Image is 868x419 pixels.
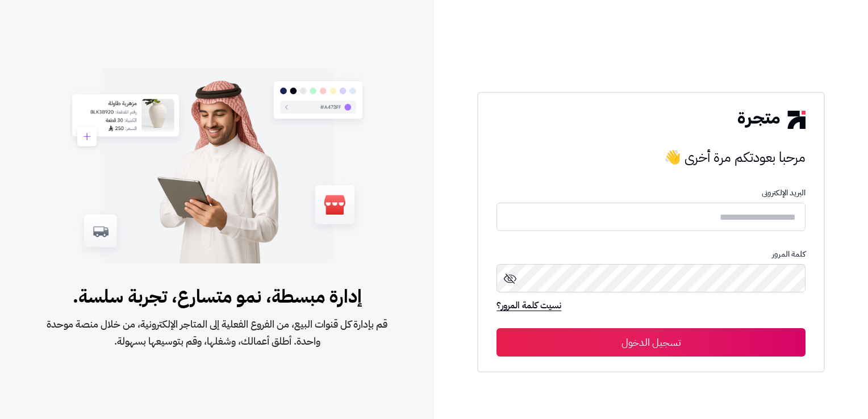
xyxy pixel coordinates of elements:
a: نسيت كلمة المرور؟ [496,299,561,315]
button: تسجيل الدخول [496,328,805,357]
p: البريد الإلكترونى [496,188,805,198]
h3: مرحبا بعودتكم مرة أخرى 👋 [496,146,805,169]
img: logo-2.png [738,111,805,129]
span: قم بإدارة كل قنوات البيع، من الفروع الفعلية إلى المتاجر الإلكترونية، من خلال منصة موحدة واحدة. أط... [36,316,398,350]
span: إدارة مبسطة، نمو متسارع، تجربة سلسة. [36,283,398,310]
p: كلمة المرور [496,250,805,259]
